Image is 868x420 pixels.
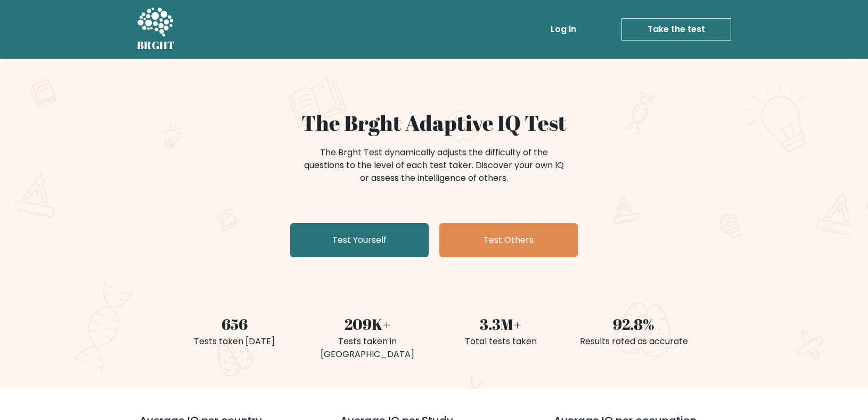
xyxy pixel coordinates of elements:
[301,146,567,185] div: The Brght Test dynamically adjusts the difficulty of the questions to the level of each test take...
[307,335,428,361] div: Tests taken in [GEOGRAPHIC_DATA]
[174,313,294,335] div: 656
[440,313,561,335] div: 3.3M+
[574,335,694,348] div: Results rated as accurate
[439,223,578,257] a: Test Others
[574,313,694,335] div: 92.8%
[440,335,561,348] div: Total tests taken
[174,110,694,136] h1: The Brght Adaptive IQ Test
[290,223,429,257] a: Test Yourself
[137,4,175,54] a: BRGHT
[307,313,428,335] div: 209K+
[137,39,175,52] h5: BRGHT
[546,19,580,40] a: Log in
[621,18,731,41] a: Take the test
[174,335,294,348] div: Tests taken [DATE]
